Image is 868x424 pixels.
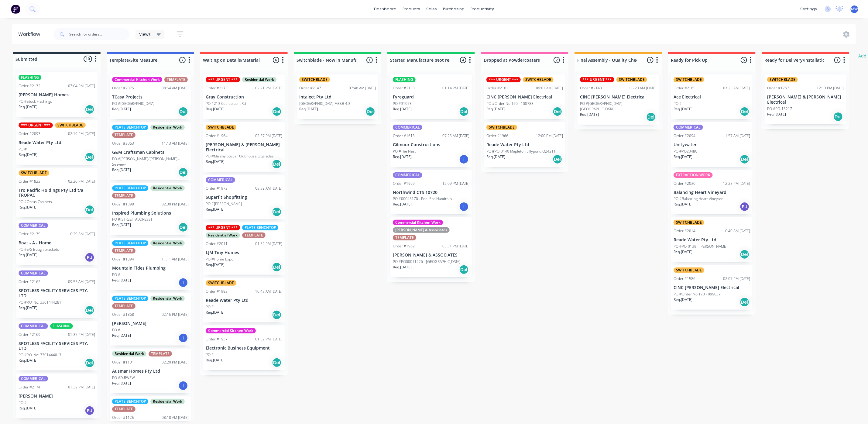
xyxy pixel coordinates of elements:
div: products [400,5,423,14]
p: CINC [PERSON_NAME] Electrical [486,95,563,100]
div: COMMERICAL [393,172,422,178]
div: Del [272,107,282,116]
div: PLATE BENCHTOP [112,240,148,246]
div: Order #2173 [206,85,228,91]
p: Ace Electrical [674,95,750,100]
p: PO #31073 [393,101,412,106]
div: I [459,154,469,164]
p: PO # [19,147,27,152]
p: Req. [DATE] [206,207,225,212]
div: COMMERICAL [674,125,703,130]
p: Req. [DATE] [206,106,225,112]
div: SWITCHBLADE [616,77,647,82]
div: 10:29 AM [DATE] [68,231,95,237]
div: SWITCHBLADEOrder #176712:13 PM [DATE][PERSON_NAME] & [PERSON_NAME] ElectricalPO #PO-13217Req.[DAT... [765,74,846,124]
p: Req. [DATE] [19,305,37,311]
div: Order #1966 [486,133,508,139]
div: SWITCHBLADEOrder #196612:00 PM [DATE]Reade Water Pty LtdPO #PO-0140 Mapleton Lillypond Q24211Req.... [484,122,565,167]
div: *** URGENT ***Residential WorkOrder #217302:21 PM [DATE]Gray ConstructionPO #213 Cooloolabin RdRe... [203,74,285,119]
div: Del [740,107,750,116]
p: Req. [DATE] [112,222,131,228]
div: 01:32 PM [DATE] [68,384,95,390]
div: 02:07 PM [DATE] [723,276,750,281]
div: PU [740,202,750,212]
div: SWITCHBLADE [674,267,704,273]
p: CINC [PERSON_NAME] Electrical [580,95,657,100]
div: Residential Work [112,351,146,357]
p: Req. [DATE] [19,104,37,110]
div: productivity [468,5,497,14]
div: SWITCHBLADE [674,220,704,225]
div: Order #1586 [674,276,695,281]
div: EXTRACTION WORK [674,172,713,178]
div: SWITCHBLADEOrder #216507:25 AM [DATE]Ace ElectricalPO #Req.[DATE]Del [671,74,753,119]
p: [PERSON_NAME] Homes [19,92,95,98]
div: COMMERICAL [19,271,48,276]
p: PO #PO00011226 - [GEOGRAPHIC_DATA] [393,259,460,264]
div: COMMERICAL [19,223,48,228]
p: PO # [206,352,214,357]
p: [GEOGRAPHIC_DATA] MSSB 4.3 [299,101,350,106]
p: PO #Stock Flashings [19,99,52,104]
div: SWITCHBLADE [206,125,236,130]
p: Req. [DATE] [19,152,37,157]
div: COMMERICAL [19,376,48,381]
p: Reade Water Pty Ltd [486,142,563,147]
div: Del [553,107,562,116]
span: Views [139,31,151,37]
div: PLATE BENCHTOPResidential WorkTEMPLATEOrder #139902:30 PM [DATE]Inspired Plumbing SolutionsPO #[S... [110,183,191,235]
div: COMMERICALOrder #217910:29 AM [DATE]Boat - A - HomePO #S/S Bough bracketsReq.[DATE]PU [16,220,98,265]
div: 10:40 AM [DATE] [723,228,750,234]
p: Req. [DATE] [674,106,692,112]
div: 02:21 PM [DATE] [255,85,282,91]
div: SWITCHBLADEOrder #182202:20 PM [DATE]Tro Pacific Holdings Pty Ltd t/a TROPACPO #Optus CabinetsReq... [16,168,98,218]
p: Req. [DATE] [580,112,599,117]
div: SWITCHBLADE [299,77,330,82]
div: 08:54 AM [DATE] [162,85,189,91]
div: Commercial Kitchen WorkOrder #193701:52 PM [DATE]Electronic Business EquipmentPO #Req.[DATE]Del [203,326,285,370]
div: Residential Work [150,240,185,246]
div: COMMERICALOrder #216209:55 AM [DATE]SPOTLESS FACILITY SERVICES PTY. LTDPO #P.O. No: 3301444281Req... [16,268,98,318]
div: Order #1125 [112,415,134,420]
input: Search for orders... [69,28,129,40]
div: SWITCHBLADEOrder #201410:40 AM [DATE]Reade Water Pty LtdPO #PO-0139 - [PERSON_NAME]Req.[DATE]Del [671,217,753,262]
div: 12:00 PM [DATE] [536,133,563,139]
p: Req. [DATE] [206,159,225,164]
p: Req. [DATE] [19,252,37,258]
div: Order #1868 [112,312,134,317]
div: Order #2075 [112,85,134,91]
div: SWITCHBLADEOrder #196402:57 PM [DATE][PERSON_NAME] & [PERSON_NAME] ElectricalPO #Maleny Soccer Cl... [203,122,285,172]
div: Order #2094 [674,133,695,139]
p: SPOTLESS FACILITY SERVICES PTY. LTD [19,288,95,298]
div: settings [797,5,820,14]
div: 11:57 AM [DATE] [723,133,750,139]
p: Req. [DATE] [486,154,505,160]
div: 01:37 PM [DATE] [68,332,95,337]
p: PO #S/S Bough brackets [19,247,59,252]
div: TEMPLATE [164,77,188,82]
div: PLATE BENCHTOPResidential WorkTEMPLATEOrder #206311:13 AM [DATE]G&M Craftsman CabinetsPO #[PERSON... [110,122,191,180]
div: COMMERICALOrder #217401:32 PM [DATE][PERSON_NAME]PO #Req.[DATE]PU [16,374,98,418]
p: PO #[PERSON_NAME]/[PERSON_NAME] - Seaview [112,156,189,167]
div: SWITCHBLADEOrder #199210:45 AM [DATE]Reade Water Pty LtdPO #Req.[DATE]Del [203,278,285,322]
p: CINC [PERSON_NAME] Electrical [674,285,750,290]
div: Commercial Kitchen Work[PERSON_NAME] & AssociatesTEMPLATEOrder #196203:31 PM [DATE][PERSON_NAME] ... [390,217,472,277]
p: PO #[GEOGRAPHIC_DATA] [112,101,155,106]
p: Reade Water Pty Ltd [674,237,750,243]
div: I [178,278,188,288]
div: Order #2011 [206,241,228,246]
div: Order #1969 [393,181,415,186]
p: Req. [DATE] [767,112,786,117]
div: Commercial Kitchen Work [393,220,443,225]
p: [PERSON_NAME] & [PERSON_NAME] Electrical [206,142,282,153]
div: PLATE BENCHTOP [112,125,148,130]
p: Req. [DATE] [299,106,318,112]
div: Del [85,305,94,315]
div: *** URGENT ***SWITCHBLADEOrder #209302:19 PM [DATE]Reade Water Pty LtdPO #Req.[DATE]Del [16,120,98,165]
div: 01:52 PM [DATE] [255,241,282,246]
p: PO #PO-13217 [767,106,792,112]
p: PO #Maleny Soccer Clubhouse Upgrades [206,153,274,159]
p: Req. [DATE] [393,202,412,207]
p: Ausmar Homes Pty Ltd [112,369,189,374]
div: Residential Work [242,77,276,82]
